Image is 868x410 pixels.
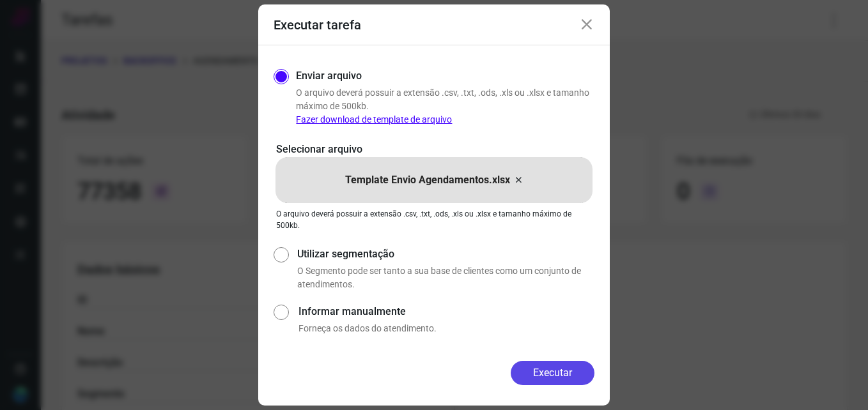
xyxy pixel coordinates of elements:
p: O arquivo deverá possuir a extensão .csv, .txt, .ods, .xls ou .xlsx e tamanho máximo de 500kb. [276,208,592,231]
label: Informar manualmente [298,304,594,319]
button: Executar [511,361,594,385]
label: Enviar arquivo [296,68,362,84]
label: Utilizar segmentação [297,247,594,262]
p: O Segmento pode ser tanto a sua base de clientes como um conjunto de atendimentos. [297,264,594,291]
p: O arquivo deverá possuir a extensão .csv, .txt, .ods, .xls ou .xlsx e tamanho máximo de 500kb. [296,86,594,126]
p: Forneça os dados do atendimento. [298,322,594,335]
p: Selecionar arquivo [276,142,592,157]
h3: Executar tarefa [274,17,361,33]
p: Template Envio Agendamentos.xlsx [345,172,510,188]
a: Fazer download de template de arquivo [296,114,452,125]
